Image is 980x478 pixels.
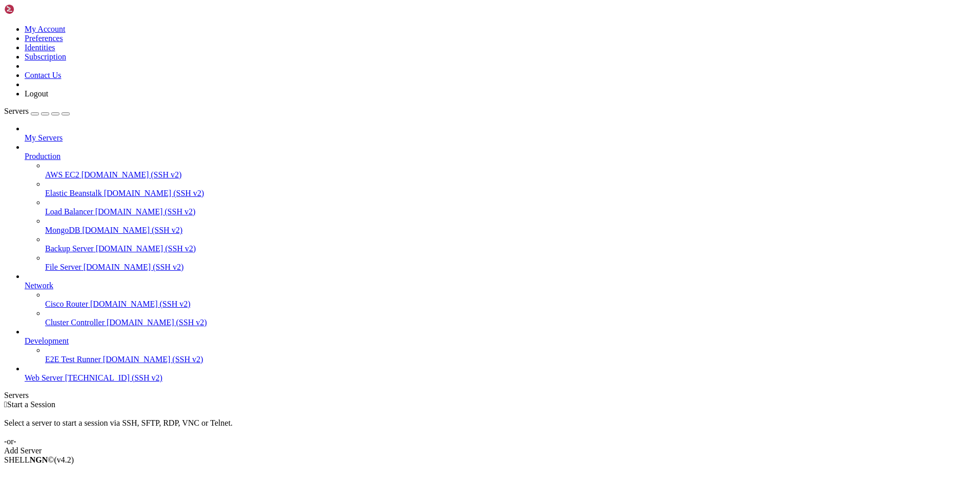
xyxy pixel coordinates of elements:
[81,170,182,179] span: [DOMAIN_NAME] (SSH v2)
[104,189,205,197] span: [DOMAIN_NAME] (SSH v2)
[45,207,976,216] a: Load Balancer [DOMAIN_NAME] (SSH v2)
[25,124,976,143] li: My Servers
[4,107,29,115] span: Servers
[45,170,79,179] span: AWS EC2
[45,253,976,272] li: File Server [DOMAIN_NAME] (SSH v2)
[45,309,976,327] li: Cluster Controller [DOMAIN_NAME] (SSH v2)
[45,189,102,197] span: Elastic Beanstalk
[45,226,80,234] span: MongoDB
[25,281,976,290] a: Network
[45,263,976,272] a: File Server [DOMAIN_NAME] (SSH v2)
[45,318,976,327] a: Cluster Controller [DOMAIN_NAME] (SSH v2)
[45,216,976,235] li: MongoDB [DOMAIN_NAME] (SSH v2)
[25,143,976,272] li: Production
[25,336,976,346] a: Development
[45,300,88,308] span: Cisco Router
[45,263,81,271] span: File Server
[54,455,74,464] span: 4.2.0
[25,152,976,161] a: Production
[25,373,976,383] a: Web Server [TECHNICAL_ID] (SSH v2)
[25,364,976,383] li: Web Server [TECHNICAL_ID] (SSH v2)
[90,300,191,308] span: [DOMAIN_NAME] (SSH v2)
[7,400,55,409] span: Start a Session
[65,373,162,382] span: [TECHNICAL_ID] (SSH v2)
[25,272,976,327] li: Network
[4,391,976,400] div: Servers
[25,71,62,79] a: Contact Us
[25,43,55,52] a: Identities
[4,446,976,455] div: Add Server
[45,244,94,253] span: Backup Server
[45,244,976,253] a: Backup Server [DOMAIN_NAME] (SSH v2)
[25,89,48,98] a: Logout
[45,300,976,309] a: Cisco Router [DOMAIN_NAME] (SSH v2)
[45,170,976,180] a: AWS EC2 [DOMAIN_NAME] (SSH v2)
[45,235,976,253] li: Backup Server [DOMAIN_NAME] (SSH v2)
[95,207,196,216] span: [DOMAIN_NAME] (SSH v2)
[4,4,63,14] img: Shellngn
[45,318,105,327] span: Cluster Controller
[25,373,63,382] span: Web Server
[25,133,63,142] span: My Servers
[45,355,101,364] span: E2E Test Runner
[25,336,69,345] span: Development
[25,34,63,43] a: Preferences
[25,25,66,33] a: My Account
[103,355,203,364] span: [DOMAIN_NAME] (SSH v2)
[84,263,184,271] span: [DOMAIN_NAME] (SSH v2)
[30,455,48,464] b: NGN
[45,226,976,235] a: MongoDB [DOMAIN_NAME] (SSH v2)
[4,107,70,115] a: Servers
[45,207,93,216] span: Load Balancer
[45,198,976,216] li: Load Balancer [DOMAIN_NAME] (SSH v2)
[45,355,976,364] a: E2E Test Runner [DOMAIN_NAME] (SSH v2)
[25,281,53,290] span: Network
[4,409,976,446] div: Select a server to start a session via SSH, SFTP, RDP, VNC or Telnet. -or-
[45,290,976,309] li: Cisco Router [DOMAIN_NAME] (SSH v2)
[25,327,976,364] li: Development
[4,455,74,464] span: SHELL ©
[45,161,976,180] li: AWS EC2 [DOMAIN_NAME] (SSH v2)
[25,52,66,61] a: Subscription
[107,318,207,327] span: [DOMAIN_NAME] (SSH v2)
[25,133,976,143] a: My Servers
[82,226,182,234] span: [DOMAIN_NAME] (SSH v2)
[45,346,976,364] li: E2E Test Runner [DOMAIN_NAME] (SSH v2)
[4,400,7,409] span: 
[45,180,976,198] li: Elastic Beanstalk [DOMAIN_NAME] (SSH v2)
[96,244,196,253] span: [DOMAIN_NAME] (SSH v2)
[45,189,976,198] a: Elastic Beanstalk [DOMAIN_NAME] (SSH v2)
[25,152,60,161] span: Production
